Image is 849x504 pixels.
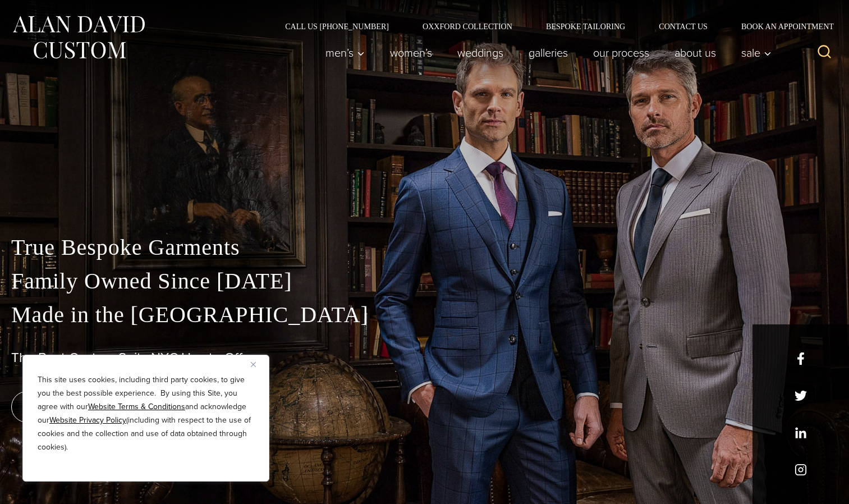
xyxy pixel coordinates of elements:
a: Website Privacy Policy [49,414,126,426]
a: Galleries [516,42,581,64]
span: Sale [741,47,772,58]
a: Women’s [378,42,445,64]
a: Contact Us [642,22,724,30]
nav: Secondary Navigation [268,22,838,30]
a: Call Us [PHONE_NUMBER] [268,22,406,30]
nav: Primary Navigation [313,42,778,64]
img: Alan David Custom [11,12,146,62]
a: Book an Appointment [724,22,838,30]
a: book an appointment [11,391,168,423]
button: Close [251,358,264,371]
a: About Us [662,42,729,64]
h1: The Best Custom Suits NYC Has to Offer [11,350,838,366]
a: Website Terms & Conditions [88,401,185,413]
p: True Bespoke Garments Family Owned Since [DATE] Made in the [GEOGRAPHIC_DATA] [11,231,838,332]
span: Men’s [325,47,365,58]
p: This site uses cookies, including third party cookies, to give you the best possible experience. ... [38,373,254,454]
a: Bespoke Tailoring [529,22,642,30]
img: Close [251,362,256,367]
a: Our Process [581,42,662,64]
button: View Search Form [811,39,838,66]
a: Oxxford Collection [406,22,529,30]
a: weddings [445,42,516,64]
